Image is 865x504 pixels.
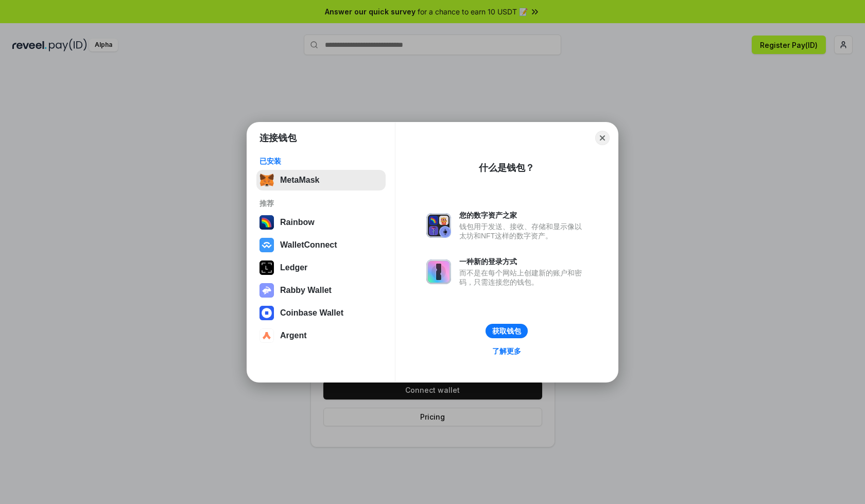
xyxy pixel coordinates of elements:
[280,263,307,272] div: Ledger
[486,324,528,338] button: 获取钱包
[280,331,307,340] div: Argent
[486,344,527,358] a: 了解更多
[259,215,274,230] img: svg+xml,%3Csvg%20width%3D%22120%22%20height%3D%22120%22%20viewBox%3D%220%200%20120%20120%22%20fil...
[426,213,451,238] img: svg+xml,%3Csvg%20xmlns%3D%22http%3A%2F%2Fwww.w3.org%2F2000%2Fsvg%22%20fill%3D%22none%22%20viewBox...
[256,280,386,301] button: Rabby Wallet
[479,162,534,174] div: 什么是钱包？
[259,306,274,320] img: svg+xml,%3Csvg%20width%3D%2228%22%20height%3D%2228%22%20viewBox%3D%220%200%2028%2028%22%20fill%3D...
[256,257,386,278] button: Ledger
[280,176,319,185] div: MetaMask
[256,212,386,233] button: Rainbow
[256,325,386,346] button: Argent
[259,283,274,298] img: svg+xml,%3Csvg%20xmlns%3D%22http%3A%2F%2Fwww.w3.org%2F2000%2Fsvg%22%20fill%3D%22none%22%20viewBox...
[259,199,383,208] div: 推荐
[259,173,274,187] img: svg+xml,%3Csvg%20fill%3D%22none%22%20height%3D%2233%22%20viewBox%3D%220%200%2035%2033%22%20width%...
[280,240,337,250] div: WalletConnect
[256,170,386,190] button: MetaMask
[459,268,587,287] div: 而不是在每个网站上创建新的账户和密码，只需连接您的钱包。
[280,286,332,295] div: Rabby Wallet
[492,326,521,336] div: 获取钱包
[280,218,315,227] div: Rainbow
[256,303,386,323] button: Coinbase Wallet
[459,211,587,220] div: 您的数字资产之家
[426,259,451,284] img: svg+xml,%3Csvg%20xmlns%3D%22http%3A%2F%2Fwww.w3.org%2F2000%2Fsvg%22%20fill%3D%22none%22%20viewBox...
[459,257,587,266] div: 一种新的登录方式
[259,260,274,275] img: svg+xml,%3Csvg%20xmlns%3D%22http%3A%2F%2Fwww.w3.org%2F2000%2Fsvg%22%20width%3D%2228%22%20height%3...
[259,132,297,144] h1: 连接钱包
[256,235,386,255] button: WalletConnect
[259,238,274,252] img: svg+xml,%3Csvg%20width%3D%2228%22%20height%3D%2228%22%20viewBox%3D%220%200%2028%2028%22%20fill%3D...
[492,346,521,356] div: 了解更多
[280,308,343,318] div: Coinbase Wallet
[459,222,587,240] div: 钱包用于发送、接收、存储和显示像以太坊和NFT这样的数字资产。
[259,157,383,166] div: 已安装
[259,328,274,343] img: svg+xml,%3Csvg%20width%3D%2228%22%20height%3D%2228%22%20viewBox%3D%220%200%2028%2028%22%20fill%3D...
[595,131,610,145] button: Close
